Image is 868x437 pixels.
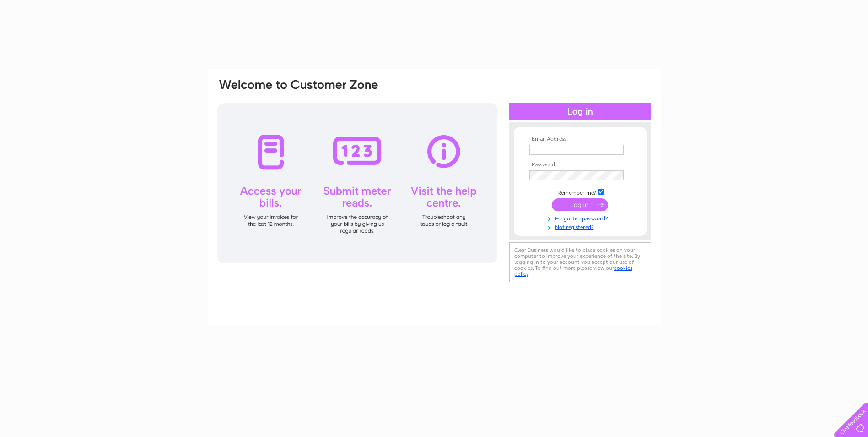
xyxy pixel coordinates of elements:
[529,213,633,222] a: Forgotten password?
[552,198,608,211] input: Submit
[527,136,633,142] th: Email Address:
[509,242,651,282] div: Clear Business would like to place cookies on your computer to improve your experience of the sit...
[527,187,633,197] td: Remember me?
[529,222,633,231] a: Not registered?
[527,162,633,168] th: Password:
[514,265,632,277] a: cookies policy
